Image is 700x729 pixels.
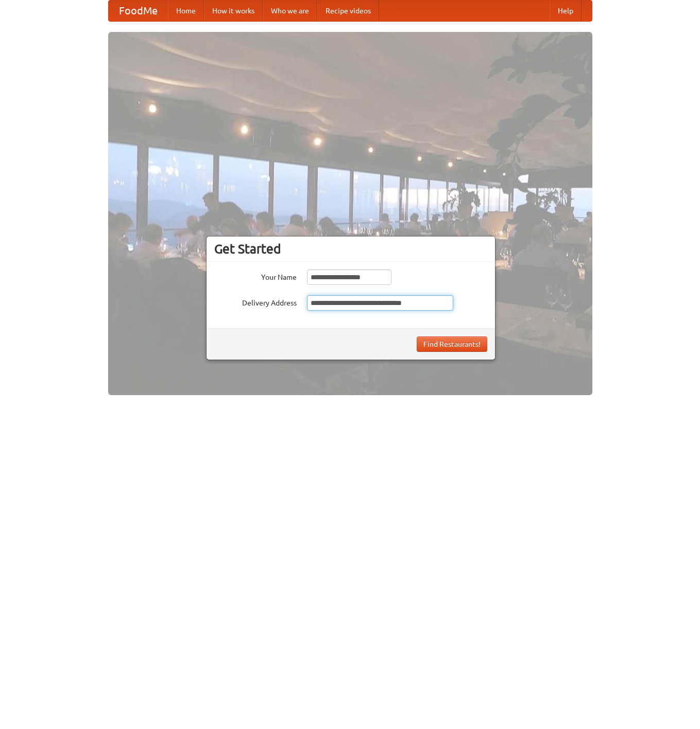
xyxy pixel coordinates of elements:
a: Help [550,1,582,21]
a: Recipe videos [317,1,379,21]
h3: Get Started [214,241,487,257]
a: Home [168,1,204,21]
a: FoodMe [109,1,168,21]
button: Find Restaurants! [417,336,487,352]
a: Who we are [263,1,317,21]
label: Your Name [214,269,297,282]
label: Delivery Address [214,295,297,308]
a: How it works [204,1,263,21]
